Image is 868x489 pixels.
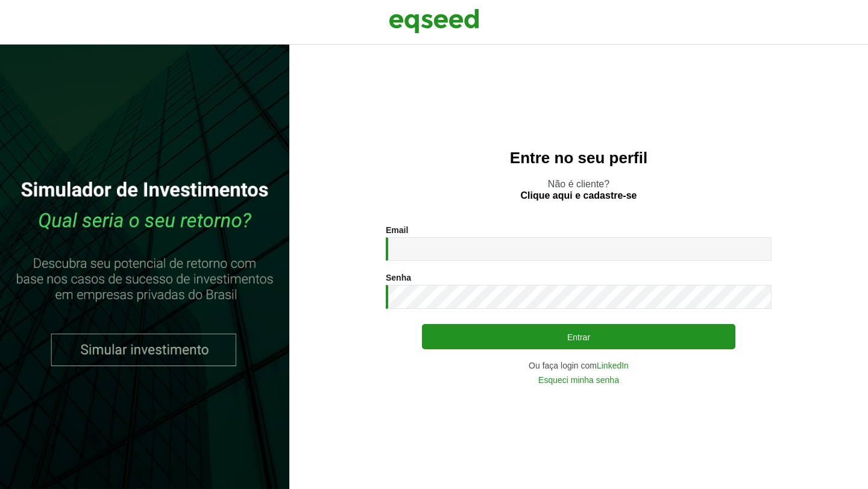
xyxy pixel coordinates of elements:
[386,226,408,234] label: Email
[538,376,619,384] a: Esqueci minha senha
[521,191,637,201] a: Clique aqui e cadastre-se
[422,324,735,349] button: Entrar
[389,6,479,36] img: EqSeed Logo
[386,361,772,370] div: Ou faça login com
[313,149,844,167] h2: Entre no seu perfil
[597,361,629,370] a: LinkedIn
[386,273,411,282] label: Senha
[313,178,844,201] p: Não é cliente?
